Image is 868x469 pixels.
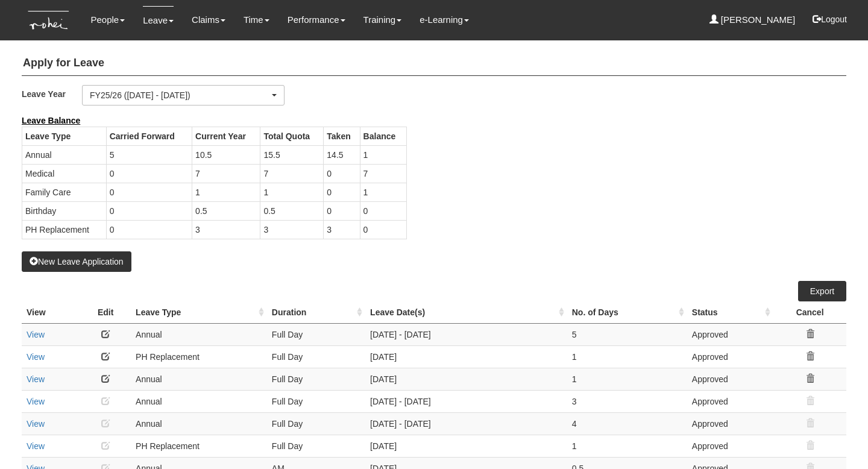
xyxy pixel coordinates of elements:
[131,345,267,368] td: PH Replacement
[773,301,846,324] th: Cancel
[363,6,402,34] a: Training
[360,127,406,145] th: Balance
[192,127,260,145] th: Current Year
[22,301,80,324] th: View
[709,6,796,34] a: [PERSON_NAME]
[106,183,192,201] td: 0
[192,6,225,34] a: Claims
[106,127,192,145] th: Carried Forward
[80,301,131,324] th: Edit
[687,323,773,345] td: Approved
[192,220,260,239] td: 3
[260,183,324,201] td: 1
[90,6,125,34] a: People
[687,345,773,368] td: Approved
[27,419,45,429] a: View
[192,183,260,201] td: 1
[90,89,269,101] div: FY25/26 ([DATE] - [DATE])
[324,127,360,145] th: Taken
[365,390,567,412] td: [DATE] - [DATE]
[131,323,267,345] td: Annual
[131,435,267,457] td: PH Replacement
[567,345,687,368] td: 1
[365,301,567,324] th: Leave Date(s) : activate to sort column ascending
[22,85,82,102] label: Leave Year
[288,6,345,34] a: Performance
[82,85,285,105] button: FY25/26 ([DATE] - [DATE])
[27,352,45,362] a: View
[324,164,360,183] td: 0
[22,183,107,201] td: Family Care
[687,412,773,435] td: Approved
[131,301,267,324] th: Leave Type : activate to sort column ascending
[365,412,567,435] td: [DATE] - [DATE]
[360,201,406,220] td: 0
[260,127,324,145] th: Total Quota
[27,330,45,339] a: View
[106,201,192,220] td: 0
[131,412,267,435] td: Annual
[267,390,365,412] td: Full Day
[27,374,45,384] a: View
[687,435,773,457] td: Approved
[192,145,260,164] td: 10.5
[22,51,846,76] h4: Apply for Leave
[365,345,567,368] td: [DATE]
[22,201,107,220] td: Birthday
[106,164,192,183] td: 0
[192,164,260,183] td: 7
[567,323,687,345] td: 5
[267,345,365,368] td: Full Day
[567,390,687,412] td: 3
[267,368,365,390] td: Full Day
[687,368,773,390] td: Approved
[22,220,107,239] td: PH Replacement
[324,201,360,220] td: 0
[687,390,773,412] td: Approved
[798,281,846,301] a: Export
[360,145,406,164] td: 1
[244,6,269,34] a: Time
[324,220,360,239] td: 3
[267,323,365,345] td: Full Day
[131,390,267,412] td: Annual
[420,6,469,34] a: e-Learning
[687,301,773,324] th: Status : activate to sort column ascending
[22,127,107,145] th: Leave Type
[804,5,855,34] button: Logout
[324,183,360,201] td: 0
[260,201,324,220] td: 0.5
[365,435,567,457] td: [DATE]
[131,368,267,390] td: Annual
[260,164,324,183] td: 7
[22,145,107,164] td: Annual
[192,201,260,220] td: 0.5
[567,301,687,324] th: No. of Days : activate to sort column ascending
[22,251,131,272] button: New Leave Application
[143,6,174,34] a: Leave
[365,323,567,345] td: [DATE] - [DATE]
[567,368,687,390] td: 1
[27,441,45,451] a: View
[106,220,192,239] td: 0
[360,183,406,201] td: 1
[267,301,365,324] th: Duration : activate to sort column ascending
[267,412,365,435] td: Full Day
[106,145,192,164] td: 5
[567,435,687,457] td: 1
[260,220,324,239] td: 3
[365,368,567,390] td: [DATE]
[267,435,365,457] td: Full Day
[260,145,324,164] td: 15.5
[360,164,406,183] td: 7
[324,145,360,164] td: 14.5
[360,220,406,239] td: 0
[22,164,107,183] td: Medical
[27,397,45,406] a: View
[22,116,80,125] b: Leave Balance
[567,412,687,435] td: 4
